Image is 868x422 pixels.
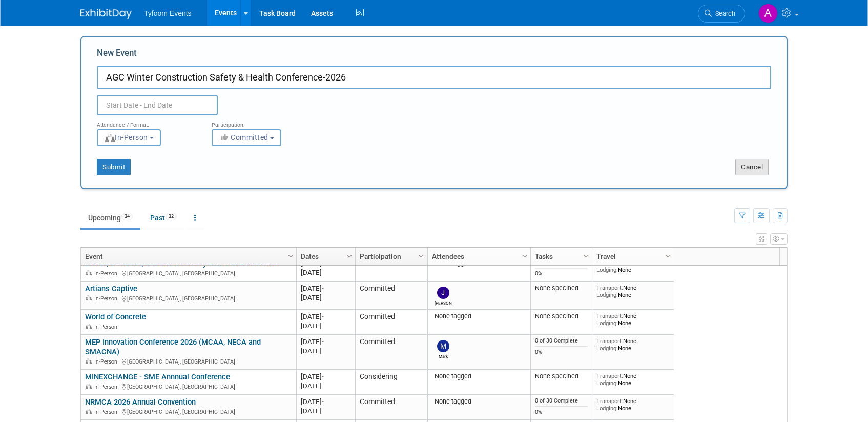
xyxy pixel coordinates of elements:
[432,248,524,265] a: Attendees
[596,266,618,273] span: Lodging:
[596,284,670,299] div: None None
[86,324,92,329] img: In-Person Event
[355,256,427,282] td: Committed
[85,357,292,366] div: [GEOGRAPHIC_DATA], [GEOGRAPHIC_DATA]
[85,407,292,416] div: [GEOGRAPHIC_DATA], [GEOGRAPHIC_DATA]
[758,4,778,23] img: Angie Nichols
[301,397,350,406] div: [DATE]
[85,372,230,381] a: MINEXCHANGE - SME Annnual Conference
[322,373,324,380] span: -
[166,213,177,220] span: 32
[301,337,350,346] div: [DATE]
[322,313,324,320] span: -
[86,409,92,414] img: In-Person Event
[535,372,588,380] div: None specified
[596,337,623,345] span: Transport:
[535,284,588,292] div: None specified
[596,312,623,319] span: Transport:
[582,252,590,260] span: Column Settings
[521,252,529,260] span: Column Settings
[212,129,281,146] button: Committed
[301,347,350,355] div: [DATE]
[86,384,92,389] img: In-Person Event
[80,9,132,19] img: ExhibitDay
[520,248,531,263] a: Column Settings
[97,47,137,63] label: New Event
[596,345,618,352] span: Lodging:
[432,372,527,380] div: None tagged
[97,129,161,146] button: In-Person
[121,213,133,220] span: 34
[417,252,425,260] span: Column Settings
[97,66,771,89] input: Name of Trade Show / Conference
[85,269,292,277] div: [GEOGRAPHIC_DATA], [GEOGRAPHIC_DATA]
[355,395,427,420] td: Committed
[360,248,420,265] a: Participation
[596,284,623,291] span: Transport:
[355,370,427,395] td: Considering
[664,252,672,260] span: Column Settings
[85,248,290,265] a: Event
[301,407,350,415] div: [DATE]
[581,248,592,263] a: Column Settings
[97,95,218,115] input: Start Date - End Date
[85,312,146,321] a: World of Concrete
[86,295,92,300] img: In-Person Event
[596,372,670,387] div: None None
[301,381,350,390] div: [DATE]
[286,252,295,260] span: Column Settings
[142,208,184,228] a: Past32
[322,398,324,406] span: -
[432,397,527,406] div: None tagged
[97,115,196,129] div: Attendance / Format:
[535,270,588,277] div: 0%
[596,397,623,405] span: Transport:
[322,285,324,292] span: -
[94,295,120,302] span: In-Person
[85,294,292,303] div: [GEOGRAPHIC_DATA], [GEOGRAPHIC_DATA]
[596,259,670,274] div: None None
[596,379,618,387] span: Lodging:
[735,159,769,175] button: Cancel
[432,312,527,320] div: None tagged
[416,248,427,263] a: Column Settings
[301,312,350,321] div: [DATE]
[322,338,324,346] span: -
[86,358,92,364] img: In-Person Event
[344,248,356,263] a: Column Settings
[355,310,427,335] td: Committed
[85,397,196,407] a: NRMCA 2026 Annual Convention
[663,248,674,263] a: Column Settings
[94,409,120,415] span: In-Person
[355,282,427,310] td: Committed
[285,248,297,263] a: Column Settings
[596,248,667,265] a: Travel
[301,284,350,293] div: [DATE]
[535,248,585,265] a: Tasks
[698,5,745,23] a: Search
[712,10,735,17] span: Search
[301,268,350,277] div: [DATE]
[437,340,449,352] img: Mark Nelson
[596,291,618,298] span: Lodging:
[301,248,348,265] a: Dates
[596,337,670,352] div: None None
[437,287,449,299] img: Jason Cuskelly
[596,312,670,327] div: None None
[144,9,192,17] span: Tyfoom Events
[94,358,120,365] span: In-Person
[435,352,452,359] div: Mark Nelson
[85,382,292,391] div: [GEOGRAPHIC_DATA], [GEOGRAPHIC_DATA]
[535,397,588,405] div: 0 of 30 Complete
[94,384,120,390] span: In-Person
[85,337,261,356] a: MEP Innovation Conference 2026 (MCAA, NECA and SMACNA)
[94,270,120,277] span: In-Person
[85,284,137,293] a: Artians Captive
[535,349,588,356] div: 0%
[301,372,350,381] div: [DATE]
[97,159,131,175] button: Submit
[535,312,588,320] div: None specified
[86,270,92,275] img: In-Person Event
[94,324,120,330] span: In-Person
[596,405,618,412] span: Lodging:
